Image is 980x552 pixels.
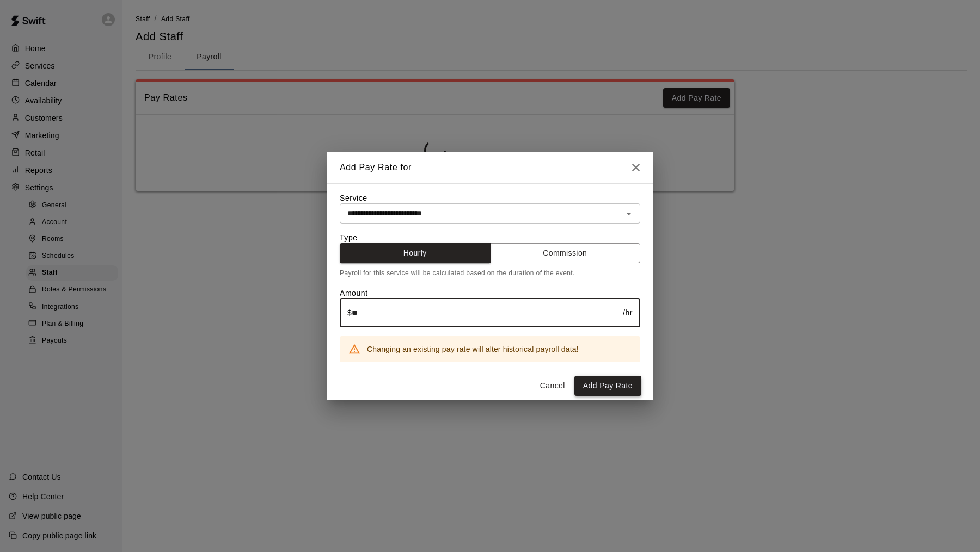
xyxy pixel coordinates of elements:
p: /hr [623,307,633,319]
label: Amount [340,289,368,297]
label: Service [340,194,367,202]
button: Add Pay Rate [574,376,641,396]
p: $ [347,307,352,319]
button: Open [621,206,636,221]
button: Hourly [340,243,491,263]
span: Payroll for this service will be calculated based on the duration of the event. [340,269,575,277]
div: outlined primary button group [340,243,640,263]
button: Cancel [535,376,570,396]
h2: Add Pay Rate for [327,152,425,183]
div: Changing an existing pay rate will alter historical payroll data! [367,339,579,359]
button: Commission [490,243,641,263]
label: Type [340,233,358,242]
